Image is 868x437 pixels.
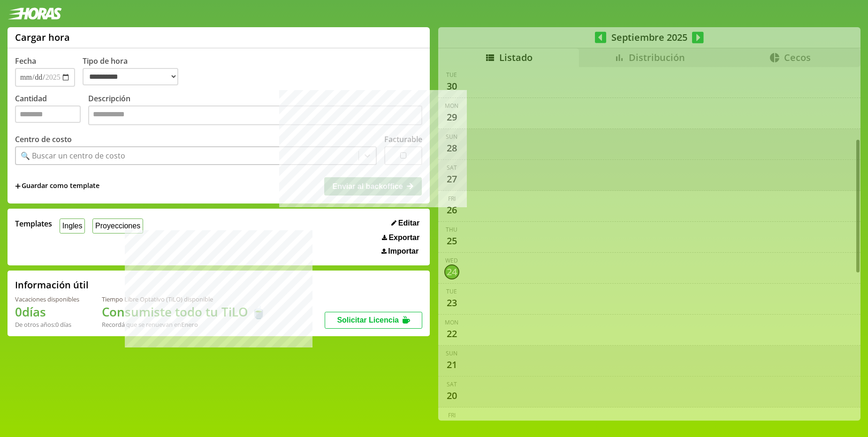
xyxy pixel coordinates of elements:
[15,31,70,44] h1: Cargar hora
[15,295,79,303] div: Vacaciones disponibles
[92,218,143,233] button: Proyecciones
[88,105,422,125] textarea: Descripción
[15,134,72,144] label: Centro de costo
[88,93,422,128] label: Descripción
[15,303,79,320] h1: 0 días
[388,247,419,256] span: Importar
[15,105,81,123] input: Cantidad
[102,303,266,320] h1: Consumiste todo tu TiLO 🍵
[15,279,89,291] h2: Información útil
[102,320,266,329] div: Recordá que se renuevan en
[102,295,266,303] div: Tiempo Libre Optativo (TiLO) disponible
[83,68,178,85] select: Tipo de hora
[388,218,422,228] button: Editar
[337,316,399,324] span: Solicitar Licencia
[15,218,52,229] span: Templates
[60,218,85,233] button: Ingles
[325,312,422,329] button: Solicitar Licencia
[21,151,125,161] div: 🔍 Buscar un centro de costo
[15,181,99,191] span: +Guardar como template
[384,134,422,144] label: Facturable
[15,93,88,128] label: Cantidad
[83,56,186,87] label: Tipo de hora
[15,181,21,191] span: +
[398,219,419,227] span: Editar
[15,320,79,329] div: De otros años: 0 días
[379,233,422,242] button: Exportar
[15,56,36,66] label: Fecha
[181,320,198,329] b: Enero
[388,234,419,242] span: Exportar
[8,8,62,20] img: logotipo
